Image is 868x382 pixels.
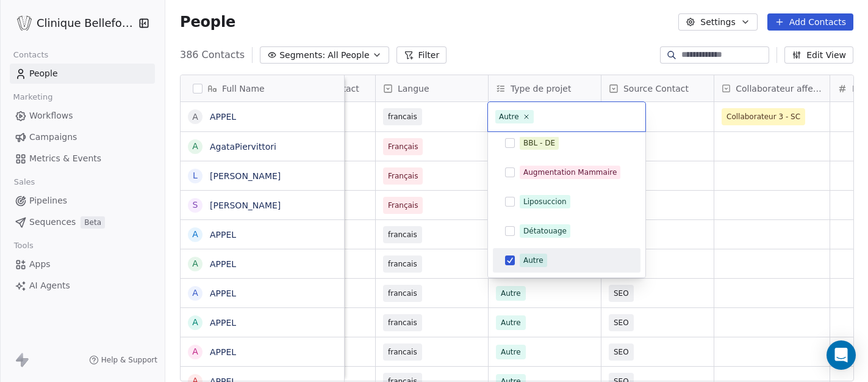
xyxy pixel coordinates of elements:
div: Autre [523,255,543,266]
div: Autre [499,111,519,122]
div: Augmentation Mammaire [523,167,617,178]
div: Détatouage [523,226,567,237]
div: BBL - DE [523,138,555,149]
div: Liposuccion [523,196,567,207]
div: Suggestions [493,101,640,331]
